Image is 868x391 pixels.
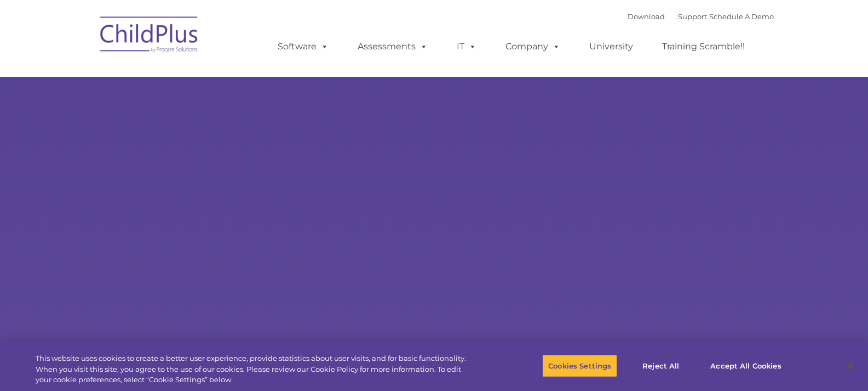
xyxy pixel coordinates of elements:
button: Reject All [626,354,695,377]
a: University [578,36,644,58]
button: Cookies Settings [542,354,617,377]
a: Schedule A Demo [709,12,774,21]
a: IT [446,36,487,58]
a: Software [267,36,340,58]
a: Company [495,36,571,58]
font: | [628,12,774,21]
button: Accept All Cookies [704,354,787,377]
div: This website uses cookies to create a better user experience, provide statistics about user visit... [36,353,478,386]
a: Training Scramble!! [651,36,756,58]
a: Download [628,12,665,21]
img: ChildPlus by Procare Solutions [95,9,204,64]
button: Close [838,354,863,378]
a: Assessments [347,36,439,58]
a: Support [678,12,707,21]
